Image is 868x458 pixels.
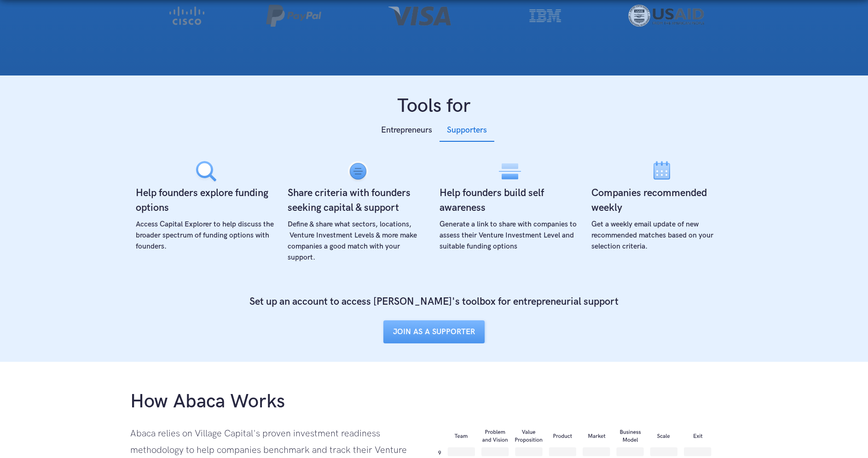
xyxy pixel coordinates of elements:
h4: Companies recommended weekly [591,186,732,215]
div: Supporters [447,123,487,137]
div: Get a weekly email update of new recommended matches based on your selection criteria. [591,219,732,252]
div: Access Capital Explorer to help discuss the broader spectrum of funding options with founders. [136,219,277,252]
h4: Help founders explore funding options [136,186,277,215]
h4: Set up an account to access [PERSON_NAME]'s toolbox for entrepreneurial support [249,295,619,309]
a: JOIN AS A SUPPORTER [383,320,485,343]
h1: How Abaca Works [130,389,285,414]
div: Entrepreneurs [381,123,432,137]
h4: Help founders build self awareness [440,186,580,215]
div: Generate a link to share with companies to assess their Venture Investment Level and suitable fun... [440,219,580,252]
h1: Tools for [130,94,738,119]
div: Define & share what sectors, locations, Venture Investment Levels & more make companies a good ma... [288,219,428,263]
h4: Share criteria with founders seeking capital & support [288,186,428,215]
